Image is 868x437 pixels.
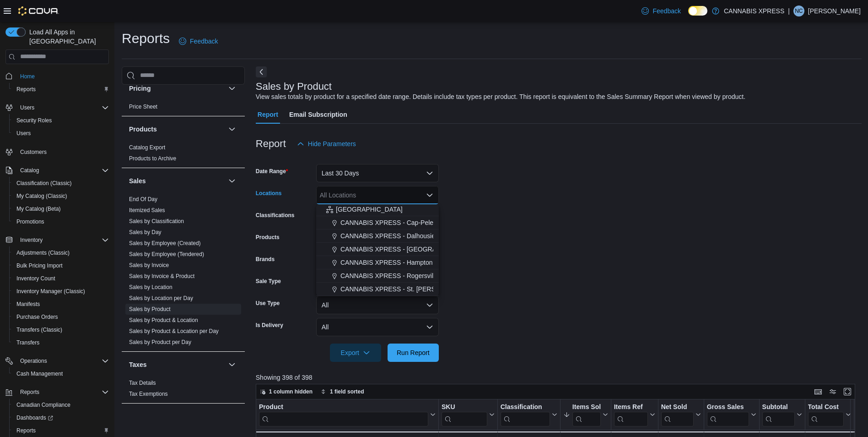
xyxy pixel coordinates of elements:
a: Tax Exemptions [129,391,168,397]
span: Security Roles [16,117,52,124]
button: Sales [226,175,237,186]
a: Price Sheet [129,104,157,110]
button: Items Ref [614,403,655,426]
div: Items Ref [614,403,647,426]
span: Feedback [652,6,680,16]
button: Manifests [9,298,113,311]
a: Sales by Invoice [129,262,169,268]
span: Tax Exemptions [129,390,168,398]
div: Net Sold [661,403,693,411]
button: Products [226,124,237,135]
button: Inventory Count [9,272,113,285]
span: CANNABIS XPRESS - Dalhousie ([PERSON_NAME][GEOGRAPHIC_DATA]) [340,231,561,240]
button: CANNABIS XPRESS - Cap-Pele ([GEOGRAPHIC_DATA]) [316,216,439,229]
button: My Catalog (Beta) [9,202,113,215]
div: Items Sold [572,403,601,411]
a: Feedback [175,32,221,50]
div: Gross Sales [706,403,749,411]
a: Reports [13,84,39,95]
span: Reports [16,86,36,93]
a: Adjustments (Classic) [13,247,73,258]
span: Operations [16,355,109,366]
a: Home [16,71,38,82]
button: Home [2,70,113,83]
span: Adjustments (Classic) [16,249,70,257]
div: SKU URL [442,403,487,426]
span: Dark Mode [688,16,689,16]
span: Home [20,73,35,80]
a: Itemized Sales [129,207,165,213]
a: Manifests [13,299,43,310]
a: Cash Management [13,368,66,379]
label: Sale Type [256,278,281,285]
div: Nathan Chan [793,5,804,16]
span: End Of Day [129,196,157,203]
h3: Report [256,138,286,149]
a: Sales by Product [129,306,171,312]
span: Catalog [20,167,39,174]
button: Run Report [388,344,439,362]
button: Users [2,101,113,114]
span: Classification (Classic) [13,178,109,189]
label: Products [256,234,280,241]
span: Canadian Compliance [16,401,70,409]
span: Bulk Pricing Import [16,262,63,269]
a: Products to Archive [129,155,176,162]
button: Inventory [2,234,113,246]
button: Cash Management [9,367,113,380]
span: Manifests [13,299,109,310]
p: [PERSON_NAME] [808,5,861,16]
button: Next [256,66,267,77]
span: Sales by Product & Location per Day [129,328,219,335]
label: Date Range [256,168,288,175]
button: Items Sold [563,403,608,426]
h3: Sales by Product [256,81,332,92]
div: Subtotal [762,403,794,426]
a: Sales by Location per Day [129,295,193,301]
a: Customers [16,147,50,158]
span: Reports [16,387,109,398]
a: Sales by Employee (Created) [129,240,201,246]
span: Hide Parameters [308,139,356,148]
div: Products [122,142,245,168]
p: | [788,5,790,16]
button: Enter fullscreen [842,386,853,397]
div: Items Sold [572,403,601,426]
span: Inventory Manager (Classic) [13,286,109,297]
button: Catalog [2,164,113,177]
button: Product [259,403,436,426]
button: Security Roles [9,114,113,127]
span: 1 column hidden [269,388,313,395]
span: Sales by Employee (Created) [129,240,201,247]
a: Dashboards [9,411,113,424]
span: Users [13,128,109,139]
span: Purchase Orders [16,313,58,321]
a: End Of Day [129,196,157,202]
a: My Catalog (Classic) [13,191,71,202]
button: Close list of options [426,191,433,199]
div: Subtotal [762,403,794,411]
a: Feedback [638,2,684,20]
button: CANNABIS XPRESS - St. [PERSON_NAME] ([GEOGRAPHIC_DATA]) [316,283,439,296]
span: Export [335,344,376,362]
span: Reports [13,84,109,95]
div: Sales [122,194,245,351]
span: Catalog Export [129,144,165,151]
span: Customers [20,148,47,156]
span: My Catalog (Classic) [13,191,109,202]
button: Export [330,344,381,362]
span: Sales by Location [129,284,173,291]
div: Gross Sales [706,403,749,426]
span: Sales by Employee (Tendered) [129,251,204,258]
div: Product [259,403,428,426]
span: My Catalog (Classic) [16,192,67,200]
a: Transfers [13,337,43,348]
a: Tax Details [129,380,156,386]
button: CANNABIS XPRESS - Hampton ([GEOGRAPHIC_DATA]) [316,256,439,269]
a: Purchase Orders [13,311,62,322]
span: Sales by Product per Day [129,339,191,346]
button: SKU [442,403,495,426]
span: Inventory Count [16,275,55,282]
button: Display options [827,386,838,397]
span: Reports [13,425,109,436]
